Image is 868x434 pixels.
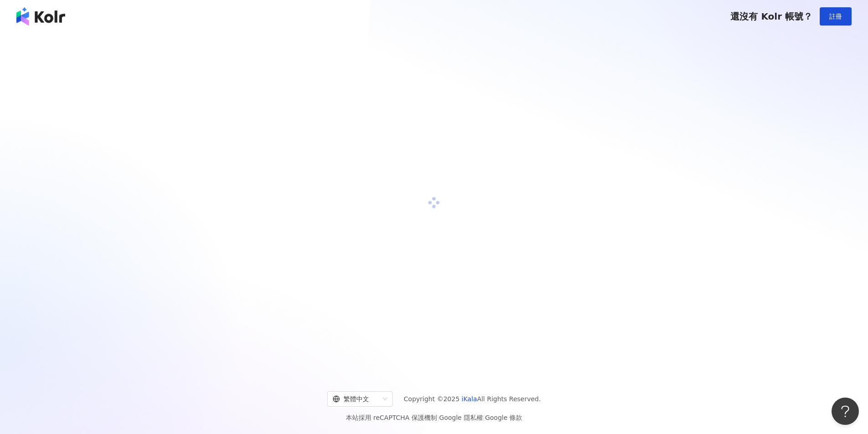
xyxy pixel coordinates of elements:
[346,412,522,423] span: 本站採用 reCAPTCHA 保護機制
[333,392,379,406] div: 繁體中文
[404,393,541,404] span: Copyright © 2025 All Rights Reserved.
[439,414,483,421] a: Google 隱私權
[832,398,859,425] iframe: Help Scout Beacon - Open
[730,11,812,22] span: 還沒有 Kolr 帳號？
[483,414,485,421] span: |
[485,414,522,421] a: Google 條款
[437,414,439,421] span: |
[820,7,852,26] button: 註冊
[829,13,842,20] span: 註冊
[16,7,65,26] img: logo
[462,395,477,403] a: iKala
